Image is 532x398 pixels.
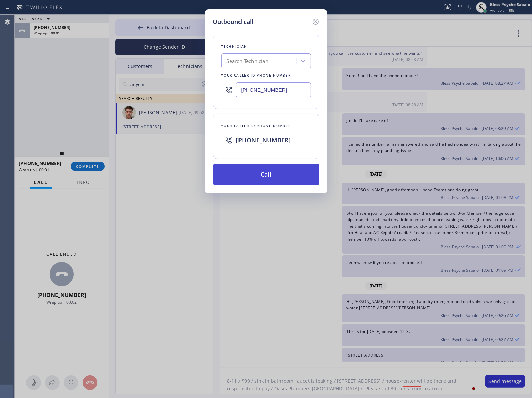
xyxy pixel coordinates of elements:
button: Call [213,164,319,185]
h5: Outbound call [213,17,254,27]
div: Technician [221,43,311,50]
span: [PHONE_NUMBER] [236,136,291,144]
input: (123) 456-7890 [236,82,311,97]
div: Your caller id phone number [221,122,311,129]
div: Search Technician [227,57,268,65]
div: Your caller id phone number [221,72,311,79]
